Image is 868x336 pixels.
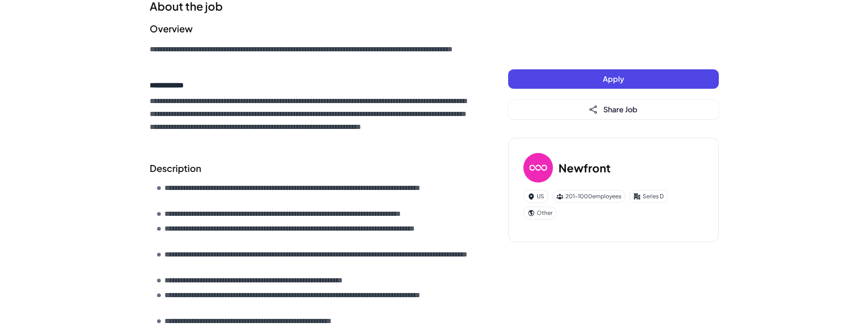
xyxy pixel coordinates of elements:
[150,161,471,175] h2: Description
[603,104,637,114] span: Share Job
[508,69,719,89] button: Apply
[552,190,625,203] div: 201-1000 employees
[603,74,624,84] span: Apply
[523,190,548,203] div: US
[523,153,553,183] img: Ne
[150,22,471,36] h2: Overview
[523,207,557,220] div: Other
[508,100,719,119] button: Share Job
[558,159,611,176] h3: Newfront
[629,190,668,203] div: Series D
